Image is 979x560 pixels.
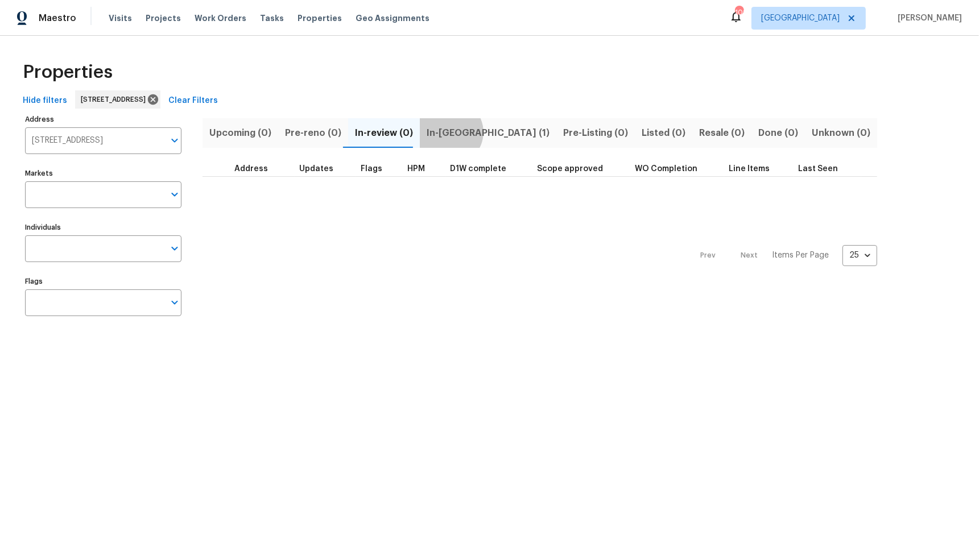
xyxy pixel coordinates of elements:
[537,165,603,173] span: Scope approved
[355,125,413,141] span: In-review (0)
[167,186,183,202] button: Open
[361,165,382,173] span: Flags
[25,170,181,177] label: Markets
[798,165,838,173] span: Last Seen
[356,13,429,24] span: Geo Assignments
[146,13,181,24] span: Projects
[690,184,877,327] nav: Pagination Navigation
[758,125,798,141] span: Done (0)
[407,165,425,173] span: HPM
[23,94,67,108] span: Hide filters
[427,125,550,141] span: In-[GEOGRAPHIC_DATA] (1)
[18,90,72,111] button: Hide filters
[25,116,181,123] label: Address
[25,224,181,231] label: Individuals
[25,278,181,285] label: Flags
[772,250,829,261] p: Items Per Page
[168,94,218,108] span: Clear Filters
[450,165,506,173] span: D1W complete
[842,240,877,270] div: 25
[195,13,246,24] span: Work Orders
[563,125,628,141] span: Pre-Listing (0)
[812,125,870,141] span: Unknown (0)
[209,125,271,141] span: Upcoming (0)
[81,94,150,105] span: [STREET_ADDRESS]
[699,125,745,141] span: Resale (0)
[299,165,333,173] span: Updates
[260,14,284,22] span: Tasks
[285,125,341,141] span: Pre-reno (0)
[729,165,770,173] span: Line Items
[642,125,685,141] span: Listed (0)
[39,13,76,24] span: Maestro
[635,165,697,173] span: WO Completion
[893,13,962,24] span: [PERSON_NAME]
[167,132,183,148] button: Open
[735,7,743,18] div: 109
[109,13,132,24] span: Visits
[761,13,840,24] span: [GEOGRAPHIC_DATA]
[75,90,160,109] div: [STREET_ADDRESS]
[167,240,183,256] button: Open
[234,165,268,173] span: Address
[23,67,113,78] span: Properties
[164,90,222,111] button: Clear Filters
[298,13,342,24] span: Properties
[167,294,183,310] button: Open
